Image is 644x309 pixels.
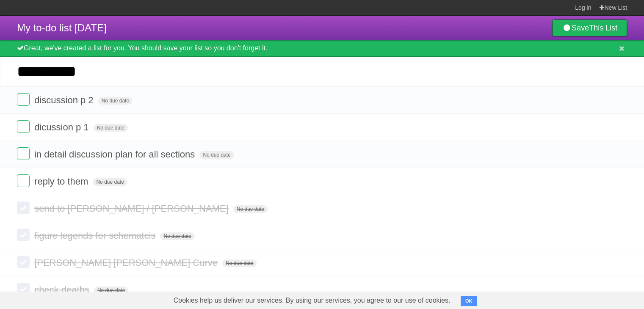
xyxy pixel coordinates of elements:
span: No due date [222,259,257,267]
span: discussion p 2 [34,95,95,105]
label: Done [17,174,30,187]
label: Done [17,229,30,241]
span: No due date [94,124,128,132]
span: send to [PERSON_NAME] / [PERSON_NAME] [34,203,230,214]
span: No due date [94,287,128,294]
span: [PERSON_NAME] [PERSON_NAME] Curve [34,257,220,268]
span: No due date [199,151,234,159]
span: figure legends for schematcis [34,230,158,241]
span: dicussion p 1 [34,122,91,132]
span: reply to them [34,176,90,187]
b: This List [589,24,617,32]
label: Done [17,201,30,214]
span: My to-do list [DATE] [17,22,107,33]
span: No due date [233,205,268,213]
label: Done [17,120,30,133]
label: Done [17,283,30,295]
button: OK [461,296,477,306]
span: Cookies help us deliver our services. By using our services, you agree to our use of cookies. [165,292,459,309]
span: No due date [93,178,127,186]
span: No due date [98,97,133,105]
label: Done [17,256,30,268]
span: check deaths [34,284,91,295]
span: No due date [160,232,194,240]
label: Done [17,147,30,160]
a: SaveThis List [552,19,627,36]
label: Done [17,93,30,106]
span: in detail discussion plan for all sections [34,149,197,160]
